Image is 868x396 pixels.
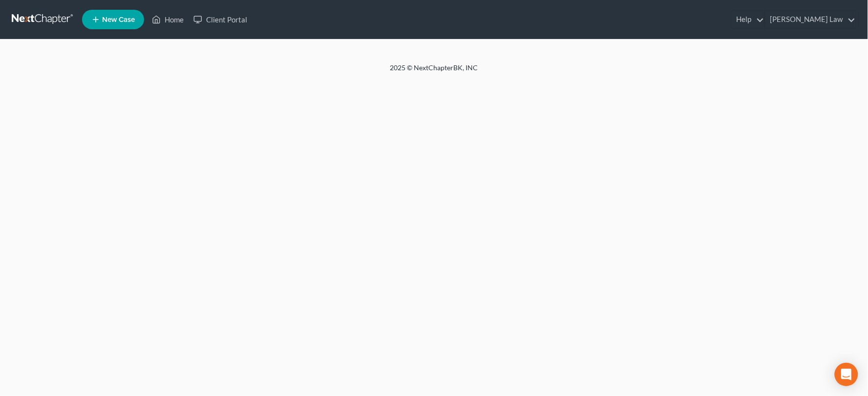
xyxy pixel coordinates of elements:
a: [PERSON_NAME] Law [765,11,856,28]
new-legal-case-button: New Case [82,10,144,29]
div: Open Intercom Messenger [835,363,858,386]
a: Client Portal [189,11,252,28]
a: Help [732,11,764,28]
a: Home [147,11,189,28]
div: 2025 © NextChapterBK, INC [156,63,713,80]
